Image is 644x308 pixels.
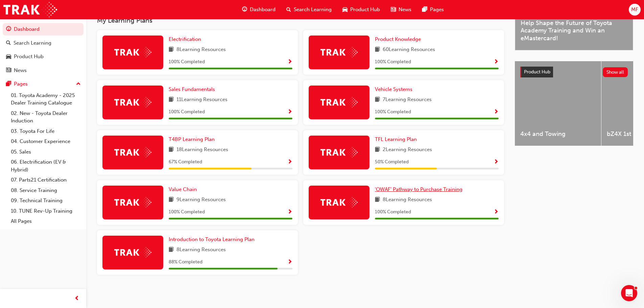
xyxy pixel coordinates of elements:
a: 01. Toyota Academy - 2025 Dealer Training Catalogue [8,90,84,108]
span: book-icon [375,146,380,154]
a: 09. Technical Training [8,195,84,206]
span: 100 % Completed [375,208,411,216]
div: News [14,67,27,74]
span: 100 % Completed [375,58,411,66]
span: News [399,6,411,14]
a: 07. Parts21 Certification [8,175,84,185]
span: 100 % Completed [375,108,411,116]
a: Product HubShow all [520,67,628,77]
span: Value Chain [169,186,197,192]
span: Show Progress [287,109,292,115]
span: car-icon [6,54,11,60]
span: Show Progress [287,209,292,215]
span: 60 Learning Resources [383,46,435,54]
span: guage-icon [6,26,11,32]
span: Electrification [169,36,201,42]
span: search-icon [6,40,11,46]
span: up-icon [76,80,81,89]
span: news-icon [6,68,11,74]
div: Product Hub [14,53,44,61]
button: Pages [3,78,84,90]
span: T4BP Learning Plan [169,136,215,142]
a: Sales Fundamentals [169,86,218,93]
img: Trak [320,47,358,57]
button: Show Progress [494,208,499,216]
img: Trak [320,147,358,158]
img: Trak [3,2,57,17]
button: Show Progress [287,58,292,66]
img: Trak [320,97,358,108]
iframe: Intercom live chat [621,285,637,301]
span: Help Shape the Future of Toyota Academy Training and Win an eMastercard! [521,19,627,42]
a: 05. Sales [8,147,84,157]
span: guage-icon [242,5,247,14]
a: 10. TUNE Rev-Up Training [8,206,84,216]
button: Show Progress [287,158,292,166]
span: book-icon [375,96,380,104]
span: 7 Learning Resources [383,96,432,104]
a: car-iconProduct Hub [337,3,385,17]
span: 2 Learning Resources [383,146,432,154]
span: book-icon [169,246,174,254]
a: News [3,64,84,77]
a: 06. Electrification (EV & Hybrid) [8,157,84,175]
span: MF [631,6,638,14]
span: Vehicle Systems [375,86,412,92]
button: Show Progress [494,108,499,116]
span: search-icon [286,5,291,14]
span: 50 % Completed [375,158,409,166]
img: Trak [320,197,358,208]
a: Vehicle Systems [375,86,415,93]
span: Show Progress [287,59,292,65]
span: TFL Learning Plan [375,136,417,142]
span: Search Learning [294,6,332,14]
a: T4BP Learning Plan [169,136,217,143]
span: Show Progress [287,259,292,265]
span: 100 % Completed [169,58,205,66]
span: 100 % Completed [169,208,205,216]
a: Introduction to Toyota Learning Plan [169,236,257,243]
span: 8 Learning Resources [176,246,226,254]
span: Dashboard [250,6,276,14]
span: book-icon [375,46,380,54]
span: pages-icon [6,81,11,87]
button: Show Progress [494,58,499,66]
a: Product Knowledge [375,35,424,43]
a: All Pages [8,216,84,227]
span: pages-icon [422,5,427,14]
a: 03. Toyota For Life [8,126,84,137]
img: Trak [114,247,151,258]
span: Product Knowledge [375,36,421,42]
a: search-iconSearch Learning [281,3,337,17]
button: Show Progress [494,158,499,166]
img: Trak [114,97,151,108]
button: Show Progress [287,258,292,266]
a: Electrification [169,35,204,43]
span: 8 Learning Resources [176,46,226,54]
button: Show Progress [287,208,292,216]
h3: My Learning Plans [97,17,504,24]
button: MF [629,4,641,16]
span: news-icon [391,5,396,14]
img: Trak [114,47,151,57]
span: book-icon [169,196,174,204]
span: Show Progress [494,209,499,215]
span: Product Hub [350,6,380,14]
a: guage-iconDashboard [237,3,281,17]
span: 100 % Completed [169,108,205,116]
div: Pages [14,80,28,88]
span: Sales Fundamentals [169,86,215,92]
button: DashboardSearch LearningProduct HubNews [3,22,84,78]
a: Dashboard [3,23,84,35]
img: Trak [114,147,151,158]
span: 67 % Completed [169,158,202,166]
span: 'OWAF' Pathway to Purchase Training [375,186,462,192]
span: book-icon [169,96,174,104]
span: 11 Learning Resources [176,96,228,104]
span: car-icon [342,5,348,14]
span: Show Progress [287,159,292,165]
span: 4x4 and Towing [520,130,596,138]
span: Introduction to Toyota Learning Plan [169,236,255,242]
